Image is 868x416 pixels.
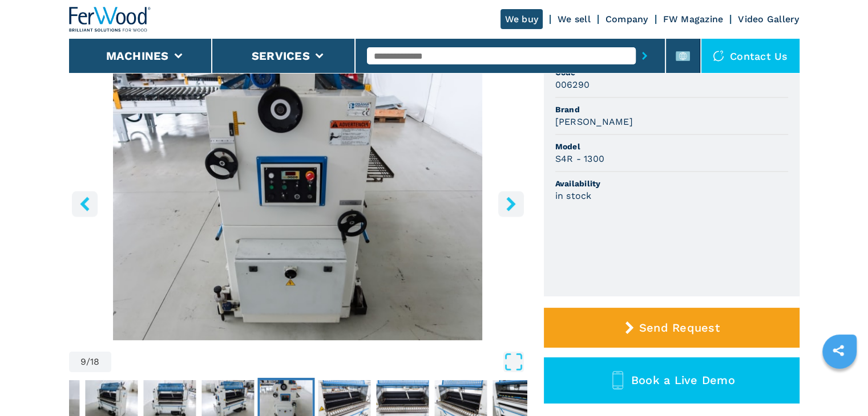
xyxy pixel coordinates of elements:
[500,9,543,29] a: We buy
[555,152,605,165] h3: S4R - 1300
[555,78,590,91] h3: 006290
[544,357,800,403] button: Book a Live Demo
[252,49,310,63] button: Services
[72,191,98,217] button: left-button
[639,321,720,335] span: Send Request
[86,357,90,366] span: /
[555,115,633,128] h3: [PERSON_NAME]
[555,104,788,115] span: Brand
[114,352,524,372] button: Open Fullscreen
[69,7,151,32] img: Ferwood
[631,373,735,387] span: Book a Live Demo
[713,50,724,62] img: Contact us
[69,64,527,340] div: Go to Slide 9
[558,14,591,25] a: We sell
[544,308,800,348] button: Send Request
[106,49,169,63] button: Machines
[824,336,853,365] a: sharethis
[636,43,653,69] button: submit-button
[605,14,648,25] a: Company
[69,64,527,340] img: Gluing Machine OSAMA S4R - 1300
[738,14,799,25] a: Video Gallery
[663,14,724,25] a: FW Magazine
[555,178,788,189] span: Availability
[701,39,800,73] div: Contact us
[90,357,100,366] span: 18
[555,189,592,202] h3: in stock
[498,191,524,217] button: right-button
[555,141,788,152] span: Model
[80,357,86,366] span: 9
[819,365,859,407] iframe: Chat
